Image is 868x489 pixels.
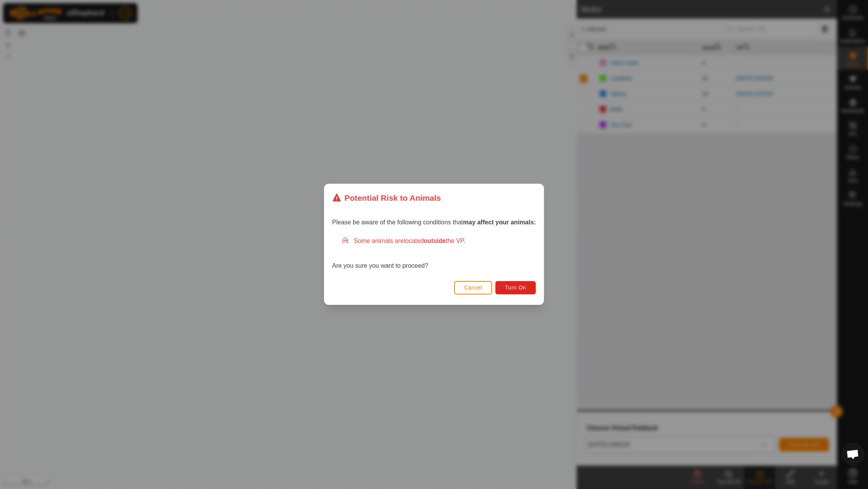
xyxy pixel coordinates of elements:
button: Turn On [496,281,536,294]
div: Potential Risk to Animals [332,192,441,204]
div: Some animals are [341,237,536,246]
div: Open chat [841,443,865,466]
button: Cancel [454,281,493,294]
span: Cancel [464,285,482,291]
span: Please be aware of the following conditions that [332,219,536,226]
span: located the VP. [404,238,465,244]
strong: outside [424,238,446,244]
strong: may affect your animals: [463,219,536,226]
div: Are you sure you want to proceed? [332,237,536,271]
span: Turn On [505,285,526,291]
